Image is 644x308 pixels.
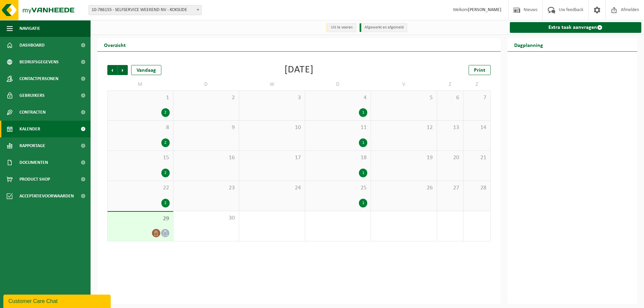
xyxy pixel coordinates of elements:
div: [DATE] [284,65,314,75]
td: D [305,78,371,90]
span: 24 [243,184,302,192]
span: 28 [467,184,487,192]
td: M [107,78,173,90]
iframe: chat widget [3,293,112,308]
span: Kalender [19,121,40,137]
td: D [173,78,239,90]
span: 4 [309,94,368,102]
div: 1 [359,138,367,147]
span: 6 [440,94,460,102]
span: 22 [111,184,170,192]
span: 5 [374,94,433,102]
span: Bedrijfsgegevens [19,54,59,70]
span: 25 [309,184,368,192]
span: Print [474,68,485,73]
a: Print [469,65,491,75]
span: 20 [440,154,460,162]
span: 21 [467,154,487,162]
span: Vorige [107,65,117,75]
span: 9 [177,124,236,131]
span: 18 [309,154,368,162]
a: Extra taak aanvragen [510,22,642,33]
span: 16 [177,154,236,162]
span: Gebruikers [19,87,45,104]
span: 19 [374,154,433,162]
div: 1 [359,108,367,117]
li: Uit te voeren [326,23,356,32]
span: Product Shop [19,171,50,188]
strong: [PERSON_NAME] [468,7,501,12]
span: 23 [177,184,236,192]
div: 2 [161,138,170,147]
li: Afgewerkt en afgemeld [360,23,407,32]
div: 1 [359,169,367,177]
span: 8 [111,124,170,131]
span: 13 [440,124,460,131]
h2: Overzicht [97,38,132,51]
span: 11 [309,124,368,131]
h2: Dagplanning [507,38,550,51]
span: 26 [374,184,433,192]
span: Volgende [118,65,128,75]
span: 10 [243,124,302,131]
div: 2 [161,199,170,207]
td: W [239,78,305,90]
div: 1 [359,199,367,207]
div: Vandaag [131,65,161,75]
div: 2 [161,169,170,177]
span: 17 [243,154,302,162]
span: Contracten [19,104,46,121]
span: 2 [177,94,236,102]
span: 27 [440,184,460,192]
span: Acceptatievoorwaarden [19,188,74,204]
span: 30 [177,214,236,222]
span: Navigatie [19,20,40,37]
td: V [371,78,437,90]
span: 7 [467,94,487,102]
span: 3 [243,94,302,102]
span: 10-786155 - SELFSERVICE WEEKEND NV - KOKSIJDE [89,5,202,15]
span: 29 [111,215,170,223]
span: 15 [111,154,170,162]
span: 12 [374,124,433,131]
span: Contactpersonen [19,70,58,87]
span: 10-786155 - SELFSERVICE WEEKEND NV - KOKSIJDE [89,5,201,15]
td: Z [464,78,490,90]
span: 1 [111,94,170,102]
span: Documenten [19,154,48,171]
td: Z [437,78,464,90]
div: 2 [161,108,170,117]
span: Rapportage [19,137,45,154]
span: 14 [467,124,487,131]
span: Dashboard [19,37,45,54]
